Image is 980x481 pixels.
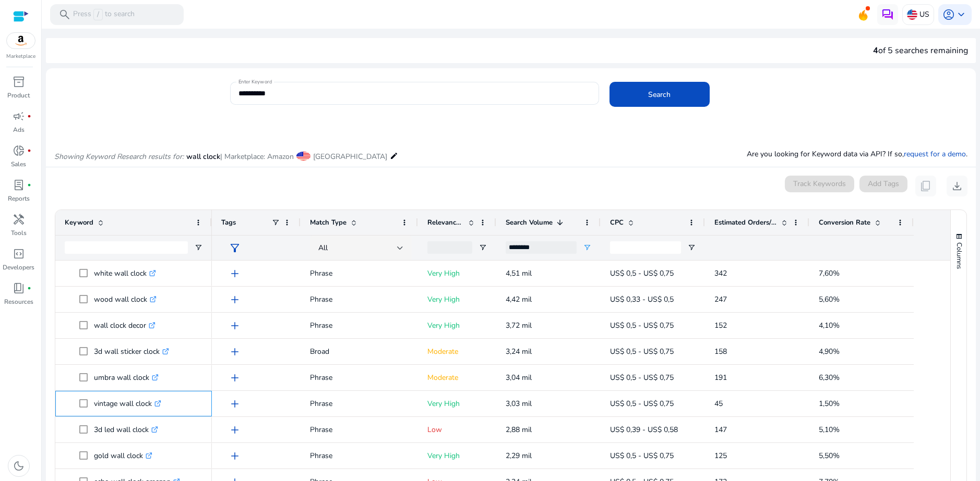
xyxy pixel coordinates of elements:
[13,248,25,260] span: code_blocks
[310,341,409,362] p: Broad
[238,78,272,85] mat-label: Enter Keyword
[58,8,71,21] span: search
[310,289,409,310] p: Phrase
[310,367,409,388] p: Phrase
[427,263,487,284] p: Very High
[506,425,532,435] span: 2,88 mil
[229,398,241,410] span: add
[13,179,25,191] span: lab_profile
[229,293,241,306] span: add
[427,419,487,440] p: Low
[610,294,674,304] span: US$ 0,33 - US$ 0,5
[13,110,25,122] span: campaign
[610,399,674,409] span: US$ 0,5 - US$ 0,75
[221,218,236,227] span: Tags
[13,213,25,226] span: handyman
[714,218,777,227] span: Estimated Orders/Month
[819,218,870,227] span: Conversion Rate
[13,125,25,134] p: Ads
[919,5,929,23] p: US
[93,9,103,20] span: /
[819,451,840,461] span: 5,50%
[819,294,840,304] span: 5,60%
[506,347,532,356] span: 3,24 mil
[94,315,156,336] p: wall clock decor
[427,315,487,336] p: Very High
[27,114,31,118] span: fiber_manual_record
[819,425,840,435] span: 5,10%
[819,347,840,356] span: 4,90%
[13,460,25,472] span: dark_mode
[714,451,727,461] span: 125
[687,243,696,252] button: Open Filter Menu
[427,445,487,466] p: Very High
[427,341,487,362] p: Moderate
[819,320,840,330] span: 4,10%
[583,243,591,252] button: Open Filter Menu
[506,241,577,254] input: Search Volume Filter Input
[427,218,464,227] span: Relevance Score
[229,424,241,436] span: add
[904,149,966,159] a: request for a demo
[310,393,409,414] p: Phrase
[94,263,156,284] p: white wall clock
[610,347,674,356] span: US$ 0,5 - US$ 0,75
[954,242,964,269] span: Columns
[94,289,157,310] p: wood wall clock
[310,218,346,227] span: Match Type
[907,9,917,20] img: us.svg
[186,152,220,162] span: wall clock
[942,8,955,21] span: account_circle
[648,89,671,100] span: Search
[873,45,878,56] span: 4
[819,373,840,383] span: 6,30%
[310,419,409,440] p: Phrase
[310,263,409,284] p: Phrase
[747,149,967,159] p: Are you looking for Keyword data via API? If so, .
[27,183,31,187] span: fiber_manual_record
[714,373,727,383] span: 191
[94,393,161,414] p: vintage wall clock
[94,367,159,388] p: umbra wall clock
[873,44,968,57] div: of 5 searches remaining
[229,372,241,384] span: add
[609,82,710,107] button: Search
[714,294,727,304] span: 247
[506,399,532,409] span: 3,03 mil
[506,218,553,227] span: Search Volume
[610,218,624,227] span: CPC
[506,268,532,278] span: 4,51 mil
[65,241,188,254] input: Keyword Filter Input
[6,53,35,60] p: Marketplace
[714,399,723,409] span: 45
[427,393,487,414] p: Very High
[310,315,409,336] p: Phrase
[229,346,241,358] span: add
[610,320,674,330] span: US$ 0,5 - US$ 0,75
[94,445,152,466] p: gold wall clock
[194,243,202,252] button: Open Filter Menu
[506,373,532,383] span: 3,04 mil
[610,373,674,383] span: US$ 0,5 - US$ 0,75
[610,425,678,435] span: US$ 0,39 - US$ 0,58
[390,150,398,162] mat-icon: edit
[479,243,487,252] button: Open Filter Menu
[318,243,328,253] span: All
[7,33,35,48] img: amazon.svg
[54,152,184,162] i: Showing Keyword Research results for:
[13,76,25,88] span: inventory_2
[13,282,25,294] span: book_4
[506,451,532,461] span: 2,29 mil
[610,451,674,461] span: US$ 0,5 - US$ 0,75
[94,419,158,440] p: 3d led wall clock
[27,286,31,290] span: fiber_manual_record
[94,341,169,362] p: 3d wall sticker clock
[610,268,674,278] span: US$ 0,5 - US$ 0,75
[427,289,487,310] p: Very High
[947,176,967,196] button: download
[714,268,727,278] span: 342
[819,268,840,278] span: 7,60%
[7,91,30,100] p: Product
[4,297,33,306] p: Resources
[310,445,409,466] p: Phrase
